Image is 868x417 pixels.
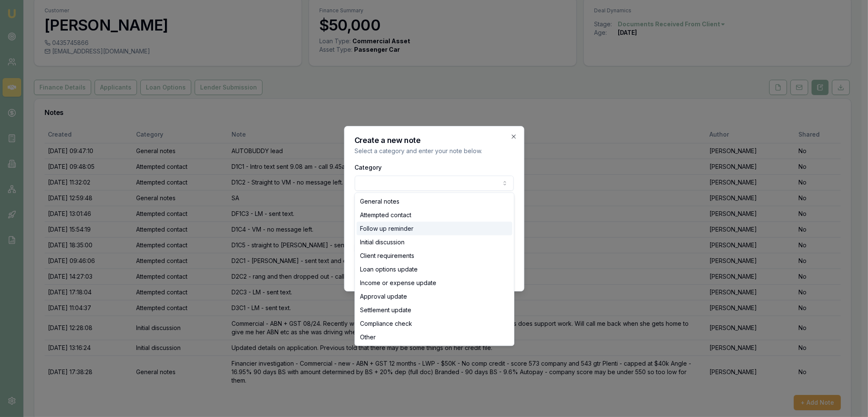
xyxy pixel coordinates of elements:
[360,197,399,206] span: General notes
[360,265,418,274] span: Loan options update
[360,319,412,328] span: Compliance check
[360,211,411,219] span: Attempted contact
[360,333,376,341] span: Other
[360,279,436,287] span: Income or expense update
[360,292,407,301] span: Approval update
[360,306,411,314] span: Settlement update
[360,224,413,233] span: Follow up reminder
[360,252,414,260] span: Client requirements
[360,238,405,246] span: Initial discussion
